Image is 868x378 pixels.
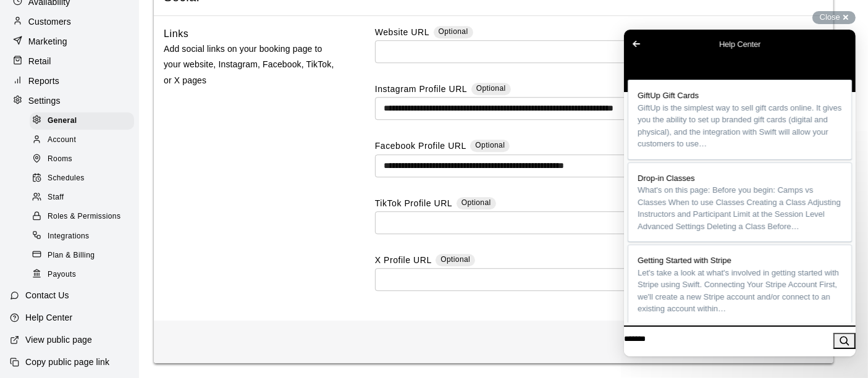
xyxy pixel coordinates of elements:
div: Plan & Billing [30,247,134,264]
label: Instagram Profile URL [375,83,467,97]
span: Staff [48,191,64,204]
span: General [48,115,77,127]
a: Marketing [10,32,129,51]
span: Payouts [48,269,76,281]
span: Schedules [48,172,85,185]
p: Add social links on your booking page to your website, Instagram, Facebook, TikTok, or X pages [164,41,335,88]
span: Drop-in Classes [14,144,70,153]
span: Optional [440,255,470,264]
p: Settings [28,94,61,107]
span: Integrations [48,230,90,243]
div: Staff [30,189,134,206]
div: General [30,112,134,130]
a: Getting Started with StripeLet's take a look at what's involved in getting started with Stripe us... [4,215,228,295]
div: Account [30,132,134,149]
a: Retail [10,52,129,70]
span: GiftUp is the simplest way to sell gift cards online. It gives you the ability to set up branded ... [14,73,217,119]
span: Optional [475,141,505,149]
h6: Links [164,26,189,42]
div: Schedules [30,170,134,187]
a: General [30,111,139,130]
a: Customers [10,12,129,31]
p: Marketing [28,35,67,48]
span: GiftUp Gift Cards [14,61,75,70]
span: Rooms [48,153,72,166]
p: View public page [25,334,92,346]
a: Account [30,130,139,149]
a: Plan & Billing [30,246,139,265]
a: Reports [10,72,129,90]
span: Optional [439,27,468,36]
button: Close [812,11,856,24]
span: Roles & Permissions [48,211,120,223]
span: Help Center [95,9,137,21]
p: Help Center [25,311,72,324]
a: Settings [10,91,129,110]
a: Drop-in ClassesWhat's on this page: Before you begin: Camps vs Classes When to use Classes Creati... [4,133,228,213]
span: Plan & Billing [48,250,95,262]
a: Payouts [30,265,139,284]
div: Rooms [30,151,134,168]
span: Optional [476,84,506,93]
div: Payouts [30,266,134,283]
label: TikTok Profile URL [375,197,452,211]
a: Schedules [30,169,139,188]
a: Staff [30,188,139,208]
a: Rooms [30,150,139,169]
span: Account [48,134,76,146]
span: Let's take a look at what's involved in getting started with Stripe using Swift. Connecting Your ... [14,238,215,284]
iframe: Help Scout Beacon - Live Chat, Contact Form, and Knowledge Base [624,30,856,356]
p: Contact Us [25,289,69,301]
a: GiftUp Gift CardsGiftUp is the simplest way to sell gift cards online. It gives you the ability t... [4,50,228,130]
a: Integrations [30,227,139,246]
p: Retail [28,55,51,67]
span: Go back [5,7,20,22]
span: What's on this page: Before you begin: Camps vs Classes When to use Classes Creating a Class Adju... [14,156,217,201]
div: Roles & Permissions [30,208,134,225]
p: Reports [28,75,59,87]
p: Customers [28,15,71,28]
label: Website URL [375,26,429,40]
p: Copy public page link [25,356,109,368]
span: Close [820,12,840,22]
span: Optional [461,198,491,207]
div: Integrations [30,228,134,245]
label: X Profile URL [375,254,432,268]
a: Roles & Permissions [30,208,139,227]
label: Facebook Profile URL [375,140,466,154]
span: Getting Started with Stripe [14,226,107,235]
